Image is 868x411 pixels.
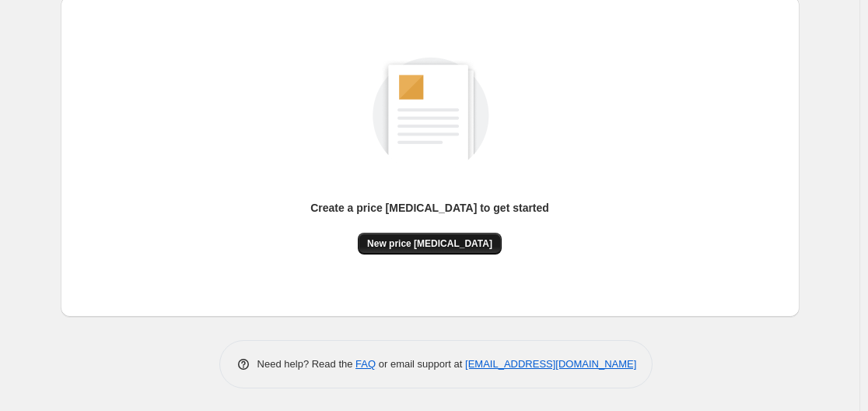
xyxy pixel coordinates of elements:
[355,358,376,370] a: FAQ
[376,358,465,370] span: or email support at
[358,233,502,255] button: New price [MEDICAL_DATA]
[257,358,356,370] span: Need help? Read the
[367,237,492,250] span: New price [MEDICAL_DATA]
[310,200,549,216] p: Create a price [MEDICAL_DATA] to get started
[465,358,636,370] a: [EMAIL_ADDRESS][DOMAIN_NAME]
